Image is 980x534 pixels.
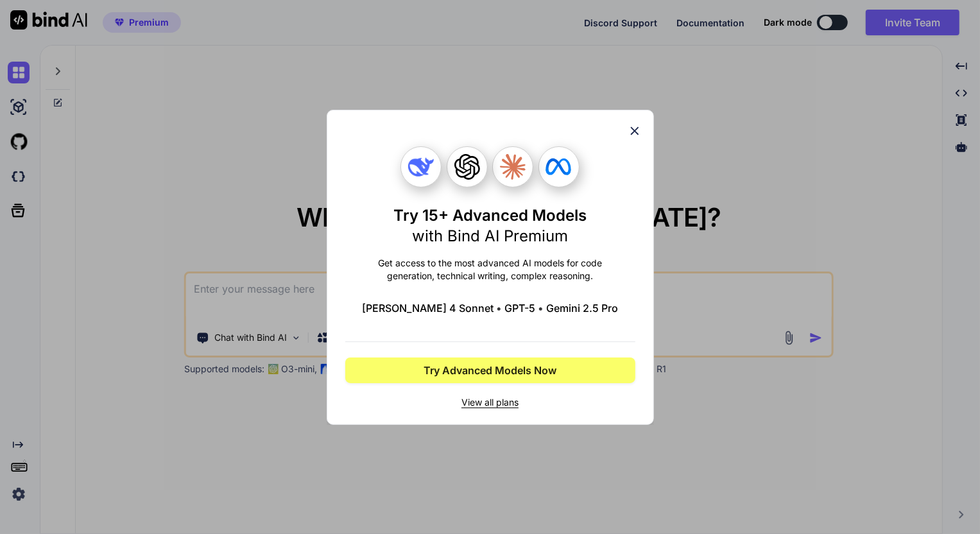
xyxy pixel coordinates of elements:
span: • [538,300,544,316]
span: GPT-5 [504,300,535,316]
span: [PERSON_NAME] 4 Sonnet [362,300,494,316]
span: Try Advanced Models Now [424,363,556,378]
span: with Bind AI Premium [412,227,568,245]
span: • [496,300,502,316]
span: Gemini 2.5 Pro [546,300,618,316]
p: Get access to the most advanced AI models for code generation, technical writing, complex reasoning. [345,257,635,282]
h1: Try 15+ Advanced Models [393,205,587,246]
span: View all plans [345,396,635,409]
img: Deepseek [408,154,434,180]
button: Try Advanced Models Now [345,357,635,383]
